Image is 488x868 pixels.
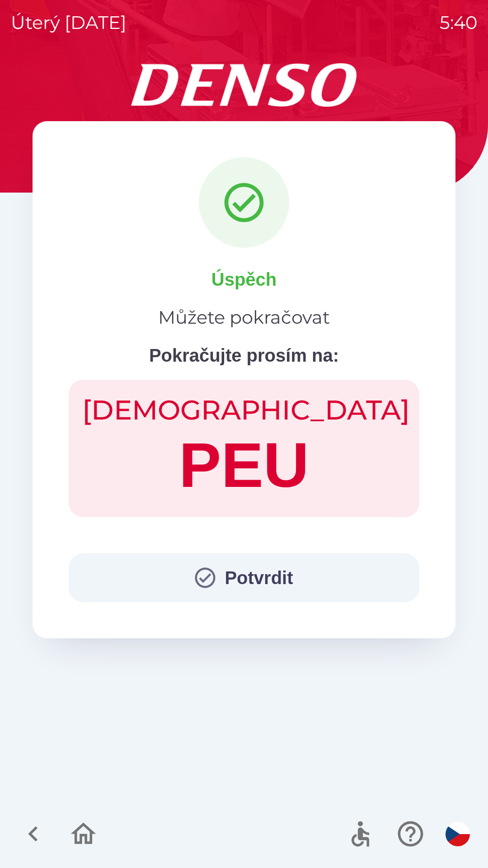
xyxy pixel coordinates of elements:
p: Úspěch [211,266,277,293]
p: Můžete pokračovat [158,304,330,331]
p: 5:40 [440,9,477,36]
p: úterý [DATE] [11,9,127,36]
h2: [DEMOGRAPHIC_DATA] [82,393,406,427]
p: Pokračujte prosím na: [149,342,339,369]
button: Potvrdit [69,553,419,602]
h1: PEU [82,427,406,504]
img: Logo [33,63,455,107]
img: cs flag [446,822,470,846]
